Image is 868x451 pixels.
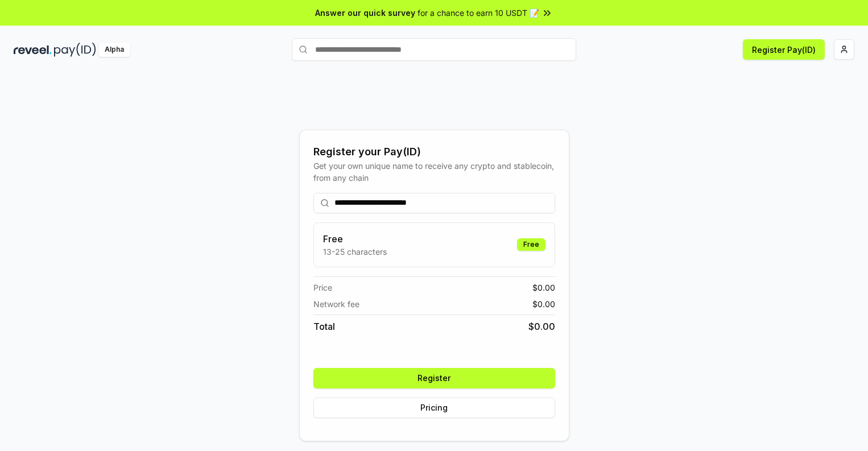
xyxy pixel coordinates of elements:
[743,39,825,60] button: Register Pay(ID)
[418,7,539,19] span: for a chance to earn 10 USDT 📝
[313,282,332,293] span: Price
[313,320,335,333] span: Total
[517,238,545,251] div: Free
[528,320,555,333] span: $ 0.00
[54,43,96,57] img: pay_id
[313,298,359,310] span: Network fee
[313,368,555,388] button: Register
[532,298,555,310] span: $ 0.00
[315,7,415,19] span: Answer our quick survey
[98,43,130,57] div: Alpha
[323,232,387,246] h3: Free
[14,43,52,57] img: reveel_dark
[313,160,555,184] div: Get your own unique name to receive any crypto and stablecoin, from any chain
[323,246,387,258] p: 13-25 characters
[313,144,555,160] div: Register your Pay(ID)
[532,282,555,293] span: $ 0.00
[313,398,555,418] button: Pricing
